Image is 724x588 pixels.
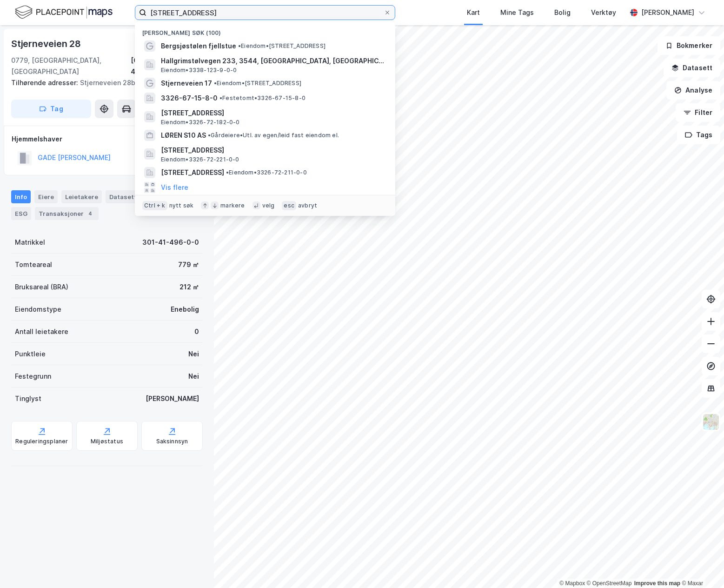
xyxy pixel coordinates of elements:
[161,55,384,67] span: Hallgrimstølvegen 233, 3544, [GEOGRAPHIC_DATA], [GEOGRAPHIC_DATA] OG [GEOGRAPHIC_DATA]
[188,348,199,360] div: Nei
[15,259,52,270] div: Tomteareal
[658,36,720,55] button: Bokmerker
[219,94,222,101] span: •
[161,145,384,156] span: [STREET_ADDRESS]
[106,190,152,203] div: Datasett
[238,42,241,49] span: •
[15,326,68,337] div: Antall leietakere
[142,201,167,210] div: Ctrl + k
[86,209,95,218] div: 4
[161,156,239,163] span: Eiendom • 3326-72-221-0-0
[500,7,534,18] div: Mine Tags
[15,304,61,315] div: Eiendomstype
[11,207,31,220] div: ESG
[220,202,245,209] div: markere
[208,132,339,139] span: Gårdeiere • Utl. av egen/leid fast eiendom el.
[11,77,195,88] div: Stjerneveien 28b, Stjerneveien 28a
[15,438,68,445] div: Reguleringsplaner
[169,202,194,209] div: nytt søk
[282,201,296,210] div: esc
[194,326,199,337] div: 0
[15,393,41,404] div: Tinglyst
[664,59,720,77] button: Datasett
[161,107,384,119] span: [STREET_ADDRESS]
[641,7,694,18] div: [PERSON_NAME]
[262,202,275,209] div: velg
[161,130,206,141] span: LØREN S10 AS
[702,413,720,431] img: Z
[11,36,83,51] div: Stjerneveien 28
[226,169,229,176] span: •
[91,438,123,445] div: Miljøstatus
[35,207,99,220] div: Transaksjoner
[15,371,51,382] div: Festegrunn
[142,237,199,248] div: 301-41-496-0-0
[135,22,395,39] div: [PERSON_NAME] søk (100)
[214,80,217,87] span: •
[179,281,199,293] div: 212 ㎡
[554,7,571,18] div: Bolig
[161,40,236,52] span: Bergsjøstølen fjellstue
[219,94,306,102] span: Festetomt • 3326-67-15-8-0
[11,79,80,87] span: Tilhørende adresser:
[467,7,480,18] div: Kart
[238,42,325,50] span: Eiendom • [STREET_ADDRESS]
[11,55,131,77] div: 0779, [GEOGRAPHIC_DATA], [GEOGRAPHIC_DATA]
[214,80,301,87] span: Eiendom • [STREET_ADDRESS]
[171,304,199,315] div: Enebolig
[298,202,317,209] div: avbryt
[226,169,307,176] span: Eiendom • 3326-72-211-0-0
[208,132,211,139] span: •
[61,190,102,203] div: Leietakere
[15,348,46,360] div: Punktleie
[666,81,720,100] button: Analyse
[131,55,203,77] div: [GEOGRAPHIC_DATA], 41/496
[188,371,199,382] div: Nei
[11,100,91,118] button: Tag
[12,134,202,145] div: Hjemmelshaver
[161,67,237,74] span: Eiendom • 3338-123-9-0-0
[678,543,724,588] iframe: Chat Widget
[634,580,680,587] a: Improve this map
[15,281,68,293] div: Bruksareal (BRA)
[34,190,58,203] div: Eiere
[161,182,188,193] button: Vis flere
[678,543,724,588] div: Kontrollprogram for chat
[587,580,632,587] a: OpenStreetMap
[15,4,113,20] img: logo.f888ab2527a4732fd821a326f86c7f29.svg
[559,580,585,587] a: Mapbox
[161,119,240,126] span: Eiendom • 3326-72-182-0-0
[677,126,720,144] button: Tags
[178,259,199,270] div: 779 ㎡
[11,190,31,203] div: Info
[591,7,616,18] div: Verktøy
[161,78,212,89] span: Stjerneveien 17
[156,438,188,445] div: Saksinnsyn
[161,167,224,178] span: [STREET_ADDRESS]
[15,237,45,248] div: Matrikkel
[161,93,218,104] span: 3326-67-15-8-0
[676,103,720,122] button: Filter
[146,6,384,20] input: Søk på adresse, matrikkel, gårdeiere, leietakere eller personer
[146,393,199,404] div: [PERSON_NAME]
